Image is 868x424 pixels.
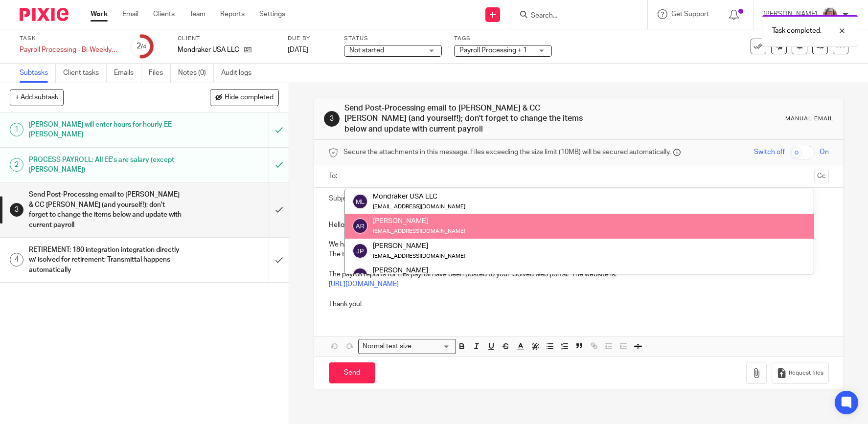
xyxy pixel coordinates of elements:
span: On [820,147,829,157]
p: Hello, [329,220,829,230]
div: 3 [10,203,23,217]
button: Hide completed [210,89,279,106]
div: 1 [10,123,23,136]
small: [EMAIL_ADDRESS][DOMAIN_NAME] [373,204,465,209]
p: Task completed. [772,26,822,36]
img: svg%3E [352,219,368,234]
div: [PERSON_NAME] [373,241,465,251]
span: Switch off [754,147,785,157]
h1: Send Post-Processing email to [PERSON_NAME] & CC [PERSON_NAME] (and yourself!); don't forget to c... [29,187,183,232]
button: Request files [772,362,828,384]
button: Cc [814,169,829,183]
img: svg%3E [352,194,368,209]
span: [DATE] [288,46,308,53]
div: 4 [10,253,23,267]
h1: PROCESS PAYROLL: All EE's are salary (except [PERSON_NAME]) [29,153,183,178]
img: Pixie [20,8,69,21]
label: Task [20,35,117,43]
div: Mondraker USA LLC [373,192,465,201]
div: 3 [324,111,340,127]
a: [URL][DOMAIN_NAME] [329,281,399,288]
label: To: [329,171,340,181]
a: Emails [114,64,141,83]
a: Work [91,9,108,19]
a: Notes (0) [178,64,214,83]
span: Secure the attachments in this message. Files exceeding the size limit (10MB) will be secured aut... [343,147,671,157]
div: Payroll Processing - Bi-Weekly (2)-[GEOGRAPHIC_DATA] [GEOGRAPHIC_DATA] [20,45,117,55]
div: Search for option [358,339,456,354]
span: Hide completed [225,94,274,102]
label: Subject: [329,194,354,203]
small: [EMAIL_ADDRESS][DOMAIN_NAME] [373,253,465,259]
a: Clients [153,9,175,19]
h1: [PERSON_NAME] will enter hours for hourly EE [PERSON_NAME] [29,117,183,142]
label: Due by [288,35,332,43]
a: Team [189,9,206,19]
small: /4 [141,44,146,49]
img: svg%3E [352,243,368,259]
span: Normal text size [361,341,414,352]
p: The total amount that will be withdrawn from your business account in accordance with this payrol... [329,249,829,259]
small: [EMAIL_ADDRESS][DOMAIN_NAME] [373,229,465,234]
p: Mondraker USA LLC [178,45,239,55]
img: LB%20Reg%20Headshot%208-2-23.jpg [822,7,838,22]
a: Audit logs [221,64,259,83]
div: 2 [10,158,23,172]
div: [PERSON_NAME] [373,266,553,275]
p: Thank you! [329,299,829,309]
a: Settings [259,9,285,19]
a: Reports [220,9,245,19]
p: The payroll reports for this payroll have been posted to your iSolved web portal. The website is: [329,269,829,279]
a: Files [149,64,171,83]
input: Search for option [415,341,450,352]
div: 2 [137,41,146,52]
button: + Add subtask [10,89,64,106]
div: Manual email [785,115,834,123]
span: Not started [349,47,384,54]
h1: RETIREMENT: 180 integration integration directly w/ isolved for retirement; Transmittal happens a... [29,243,183,277]
div: Payroll Processing - Bi-Weekly (2)-Mondraker USA [20,45,117,55]
a: Client tasks [63,64,107,83]
label: Status [344,35,442,43]
span: Payroll Processing + 1 [459,47,527,54]
h1: Send Post-Processing email to [PERSON_NAME] & CC [PERSON_NAME] (and yourself!); don't forget to c... [344,103,599,134]
a: Subtasks [20,64,56,83]
a: Email [122,9,138,19]
p: We have processed your payroll for this week. [329,240,829,249]
img: svg%3E [352,268,368,283]
span: Request files [789,369,823,377]
input: Send [329,362,375,383]
label: Client [178,35,275,43]
div: [PERSON_NAME] [373,216,465,226]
